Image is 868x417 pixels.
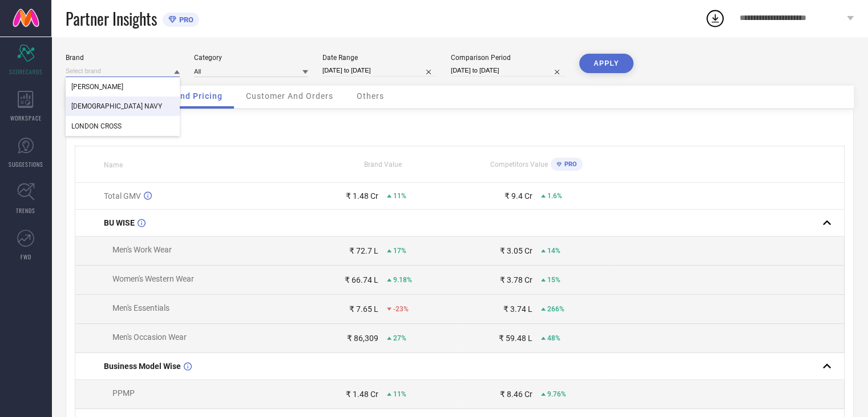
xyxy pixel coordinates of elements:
[364,161,402,169] span: Brand Value
[322,65,437,77] input: Select date range
[112,388,135,398] span: PPMP
[194,54,308,62] div: Category
[579,54,633,73] button: APPLY
[705,8,725,29] div: Open download list
[500,246,532,255] div: ₹ 3.05 Cr
[112,245,172,254] span: Men's Work Wear
[346,191,378,201] div: ₹ 1.48 Cr
[547,334,560,342] span: 48%
[393,276,412,284] span: 9.18%
[112,274,194,283] span: Women's Western Wear
[104,161,123,169] span: Name
[66,77,180,97] div: HANCOCK
[9,160,43,169] span: SUGGESTIONS
[112,303,169,312] span: Men's Essentials
[490,161,548,169] span: Competitors Value
[393,305,409,313] span: -23%
[66,7,157,30] span: Partner Insights
[547,192,562,200] span: 1.6%
[547,390,566,398] span: 9.76%
[504,191,532,201] div: ₹ 9.4 Cr
[499,334,532,343] div: ₹ 59.48 L
[104,218,135,227] span: BU WISE
[104,362,181,371] span: Business Model Wise
[393,390,406,398] span: 11%
[393,334,406,342] span: 27%
[21,252,31,261] span: FWD
[75,118,845,131] div: Revenue And Pricing
[451,54,565,62] div: Comparison Period
[451,65,565,77] input: Select comparison period
[112,332,187,342] span: Men's Occasion Wear
[9,67,43,76] span: SCORECARDS
[66,117,180,136] div: LONDON CROSS
[176,15,193,24] span: PRO
[71,122,122,130] span: LONDON CROSS
[66,65,180,77] input: Select brand
[346,390,378,399] div: ₹ 1.48 Cr
[349,304,378,314] div: ₹ 7.65 L
[500,275,532,284] div: ₹ 3.78 Cr
[10,114,42,122] span: WORKSPACE
[500,390,532,399] div: ₹ 8.46 Cr
[562,161,577,168] span: PRO
[66,54,180,62] div: Brand
[16,206,35,215] span: TRENDS
[71,102,162,110] span: [DEMOGRAPHIC_DATA] NAVY
[547,247,560,255] span: 14%
[503,304,532,314] div: ₹ 3.74 L
[345,275,378,284] div: ₹ 66.74 L
[322,54,437,62] div: Date Range
[71,83,123,91] span: [PERSON_NAME]
[104,191,141,201] span: Total GMV
[547,305,564,313] span: 266%
[547,276,560,284] span: 15%
[66,97,180,116] div: ENGLISH NAVY
[347,334,378,343] div: ₹ 86,309
[393,192,406,200] span: 11%
[246,91,333,101] span: Customer And Orders
[357,91,384,101] span: Others
[393,247,406,255] span: 17%
[349,246,378,255] div: ₹ 72.7 L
